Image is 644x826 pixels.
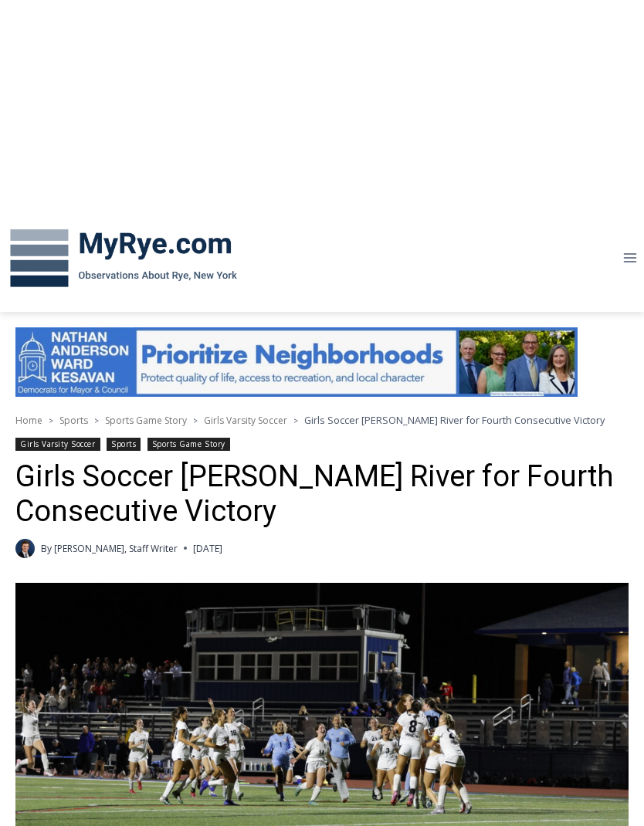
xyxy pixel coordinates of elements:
[193,541,222,556] time: [DATE]
[15,539,35,558] img: Charlie Morris headshot PROFESSIONAL HEADSHOT
[304,413,605,427] span: Girls Soccer [PERSON_NAME] River for Fourth Consecutive Victory
[105,414,187,427] a: Sports Game Story
[41,541,52,556] span: By
[49,415,53,426] span: >
[15,412,629,428] nav: Breadcrumbs
[615,246,644,270] button: Open menu
[15,539,35,558] a: Author image
[15,459,629,530] h1: Girls Soccer [PERSON_NAME] River for Fourth Consecutive Victory
[107,438,141,451] a: Sports
[59,414,88,427] a: Sports
[204,414,287,427] a: Girls Varsity Soccer
[193,415,198,426] span: >
[94,415,99,426] span: >
[147,438,230,451] a: Sports Game Story
[15,438,100,451] a: Girls Varsity Soccer
[15,414,42,427] a: Home
[54,542,178,555] a: [PERSON_NAME], Staff Writer
[293,415,298,426] span: >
